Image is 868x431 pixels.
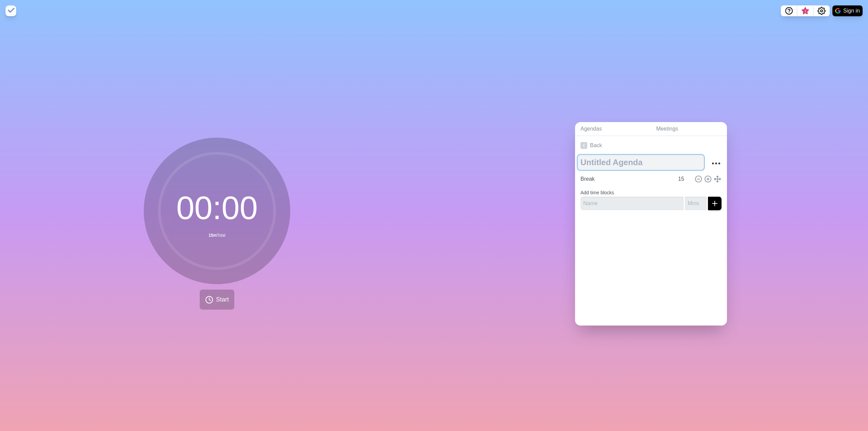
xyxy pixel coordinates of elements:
button: Help [781,5,797,16]
img: timeblocks logo [5,5,16,16]
input: Mins [685,197,707,210]
input: Name [580,197,684,210]
span: Start [216,295,229,304]
span: 3 [803,8,808,14]
input: Name [578,172,674,186]
input: Mins [675,172,692,186]
button: Settings [813,5,830,16]
a: Agendas [575,122,651,136]
button: More [709,157,723,170]
a: Meetings [651,122,727,136]
label: Add time blocks [580,190,614,195]
button: Sign in [832,5,863,16]
button: What’s new [797,5,813,16]
a: Back [575,136,727,155]
button: Start [200,290,234,310]
img: google logo [835,8,841,14]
